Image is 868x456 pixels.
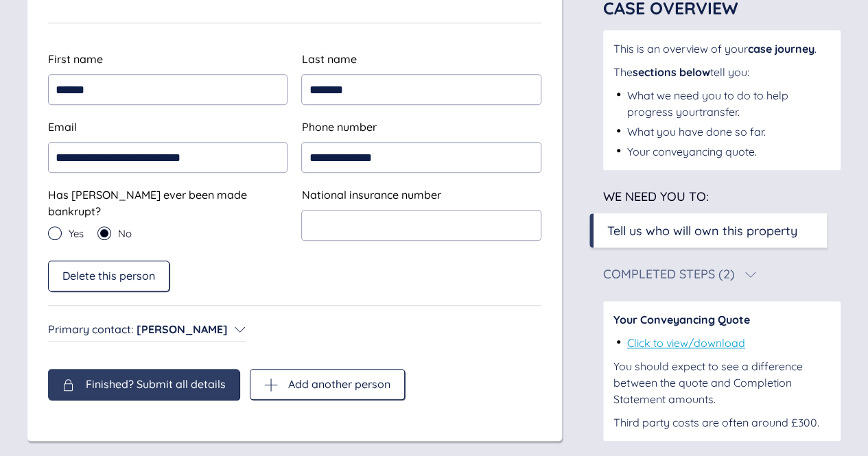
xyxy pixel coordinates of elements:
[627,336,745,350] a: Click to view/download
[613,414,830,431] div: Third party costs are often around £300.
[613,64,830,80] div: The tell you:
[613,313,750,326] span: Your Conveyancing Quote
[301,120,376,134] span: Phone number
[62,269,155,282] span: Delete this person
[633,65,710,79] span: sections below
[48,52,103,66] span: First name
[48,322,133,336] span: Primary contact :
[48,120,77,134] span: Email
[627,87,830,120] div: What we need you to do to help progress your transfer .
[69,228,84,239] span: Yes
[627,143,757,160] div: Your conveyancing quote.
[288,378,390,390] span: Add another person
[603,268,735,280] div: Completed Steps (2)
[603,189,709,204] span: We need you to:
[301,188,441,202] span: National insurance number
[301,52,356,66] span: Last name
[48,188,247,218] span: Has [PERSON_NAME] ever been made bankrupt?
[613,358,830,407] div: You should expect to see a difference between the quote and Completion Statement amounts.
[607,221,797,240] div: Tell us who will own this property
[137,322,228,336] span: [PERSON_NAME]
[613,40,830,57] div: This is an overview of your .
[748,42,814,56] span: case journey
[627,123,766,140] div: What you have done so far.
[118,228,132,239] span: No
[86,378,226,390] span: Finished? Submit all details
